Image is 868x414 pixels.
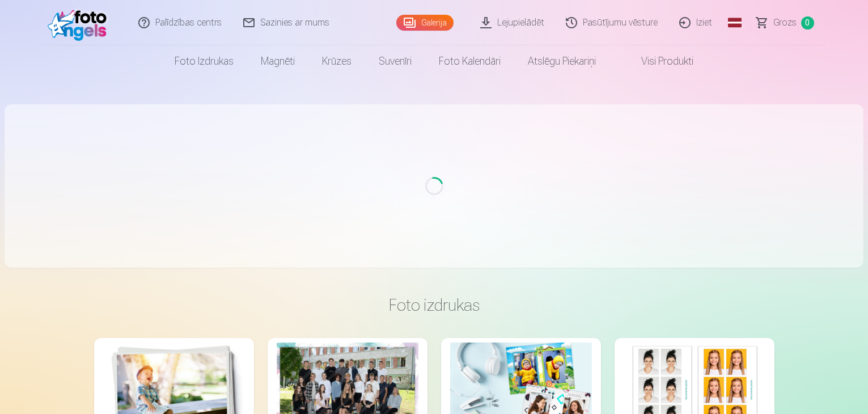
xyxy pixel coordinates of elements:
[103,295,765,315] h3: Foto izdrukas
[514,45,609,77] a: Atslēgu piekariņi
[609,45,707,77] a: Visi produkti
[801,16,814,29] span: 0
[396,15,454,31] a: Galerija
[308,45,365,77] a: Krūzes
[773,16,797,29] span: Grozs
[48,5,113,41] img: /fa1
[161,45,247,77] a: Foto izdrukas
[247,45,308,77] a: Magnēti
[365,45,425,77] a: Suvenīri
[425,45,514,77] a: Foto kalendāri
